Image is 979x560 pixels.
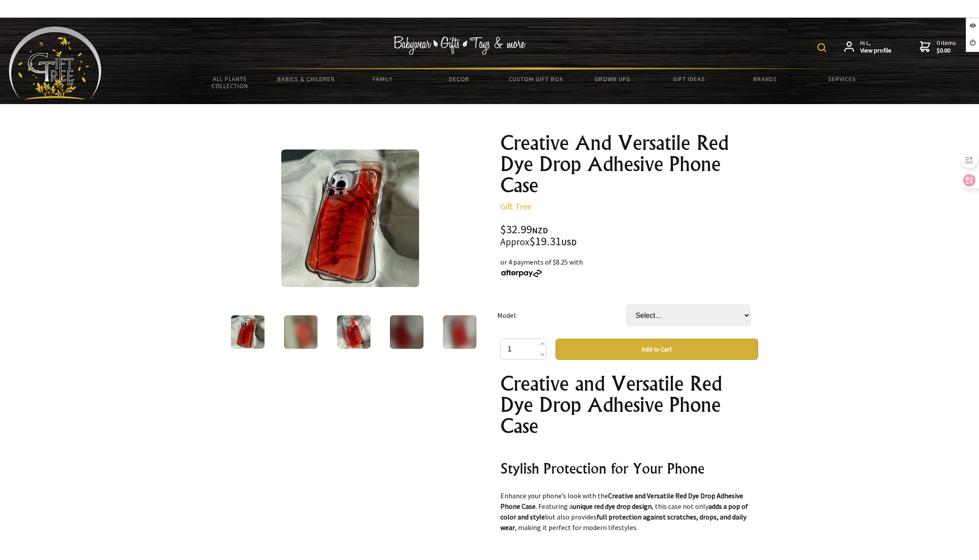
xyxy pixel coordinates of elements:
a: Gift Ideas [650,70,727,88]
strong: Creative and Versatile Red Dye Drop Adhesive Phone Case [500,491,743,511]
strong: View profile [860,47,892,55]
td: Model: [497,292,626,339]
span: NZD [532,225,548,235]
img: Creative And Versatile Red Dye Drop Adhesive Phone Case [390,315,423,349]
img: Babyware - Gifts - Toys and more... [9,26,102,100]
a: Family [344,70,421,88]
div: or 4 payments of $8.25 with [500,257,758,278]
img: Babywear - Gifts - Toys & more [393,36,526,55]
span: USD [561,237,577,247]
strong: unique red dye drop design [573,502,652,511]
img: product search [817,43,826,52]
h1: Creative and Versatile Red Dye Drop Adhesive Phone Case [500,373,758,437]
h1: Creative And Versatile Red Dye Drop Adhesive Phone Case [500,132,758,196]
a: Services [804,70,880,88]
img: Creative And Versatile Red Dye Drop Adhesive Phone Case [337,315,370,349]
img: Creative And Versatile Red Dye Drop Adhesive Phone Case [281,149,419,287]
strong: full protection against scratches, drops, and daily wear [500,512,746,532]
img: Creative And Versatile Red Dye Drop Adhesive Phone Case [231,315,265,349]
strong: $0.00 [937,47,956,55]
span: 0 items [937,39,956,55]
div: $32.99 $19.31 [500,224,758,248]
a: Babies & Children [268,70,344,88]
img: Creative And Versatile Red Dye Drop Adhesive Phone Case [284,315,318,349]
a: 0 items$0.00 [920,39,956,55]
a: Custom Gift Box [498,70,574,88]
img: Afterpay [500,269,543,277]
strong: adds a pop of color and style [500,502,748,521]
small: Approx [500,236,529,248]
p: Enhance your phone’s look with the . Featuring a , this case not only but also provides , making ... [500,490,758,533]
a: Gift Tree [500,201,532,212]
span: Hi L, [860,39,892,55]
h2: Stylish Protection for Your Phone [500,458,758,479]
img: Creative And Versatile Red Dye Drop Adhesive Phone Case [443,315,476,349]
a: Brands [727,70,804,88]
a: Hi L,View profile [844,39,892,55]
a: All Plants Collection [192,70,268,95]
a: Grown Ups [574,70,650,88]
button: Add to Cart [556,339,758,360]
a: Decor [421,70,497,88]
